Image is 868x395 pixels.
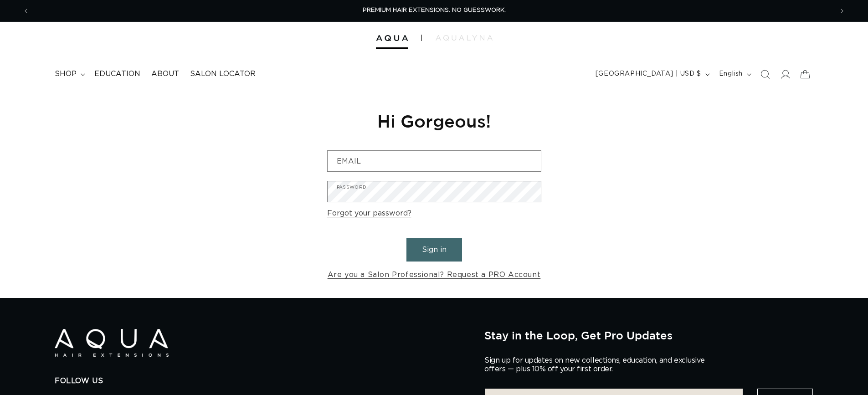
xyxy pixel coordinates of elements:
span: shop [55,69,77,79]
span: Salon Locator [190,69,256,79]
span: English [719,69,743,79]
span: Education [94,69,140,79]
summary: Search [755,64,775,84]
a: Salon Locator [185,64,261,84]
a: Education [89,64,146,84]
input: Email [328,151,541,171]
img: Aqua Hair Extensions [55,329,169,357]
span: About [151,69,179,79]
a: Are you a Salon Professional? Request a PRO Account [328,268,541,282]
span: [GEOGRAPHIC_DATA] | USD $ [596,69,701,79]
span: PREMIUM HAIR EXTENSIONS. NO GUESSWORK. [363,7,506,13]
a: Forgot your password? [327,207,411,220]
p: Sign up for updates on new collections, education, and exclusive offers — plus 10% off your first... [484,356,712,374]
h2: Stay in the Loop, Get Pro Updates [484,329,813,342]
button: [GEOGRAPHIC_DATA] | USD $ [590,66,714,83]
summary: shop [49,64,89,84]
img: aqualyna.com [436,35,493,41]
h1: Hi Gorgeous! [327,110,541,132]
button: English [714,66,755,83]
h2: Follow Us [55,376,471,386]
button: Next announcement [832,2,852,20]
button: Sign in [406,238,462,262]
a: About [146,64,185,84]
button: Previous announcement [16,2,36,20]
img: Aqua Hair Extensions [376,35,408,41]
